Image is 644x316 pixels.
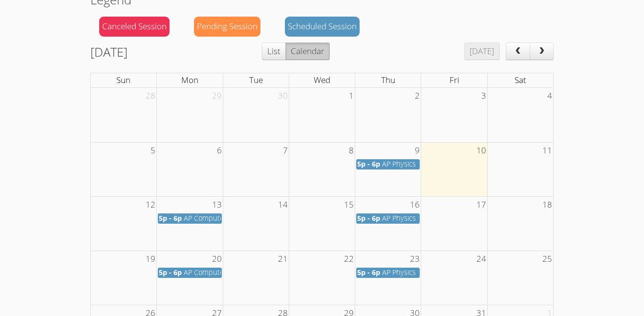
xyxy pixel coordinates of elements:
button: [DATE] [464,42,499,60]
span: AP Computer Science [184,268,253,277]
span: Sat [515,74,526,85]
span: 5p - 6p [159,268,182,277]
span: 2 [414,88,421,104]
button: prev [506,42,530,60]
span: 9 [414,143,421,159]
span: 12 [145,197,156,213]
span: 17 [475,197,487,213]
span: 23 [409,251,421,267]
span: 10 [475,143,487,159]
span: AP Physics 1 [382,213,422,223]
span: 8 [348,143,355,159]
span: 7 [282,143,289,159]
span: 3 [480,88,487,104]
div: Canceled Session [99,17,170,37]
span: AP Physics 1 [382,268,422,277]
span: 5p - 6p [357,268,380,277]
span: 29 [211,88,223,104]
span: 5 [150,143,156,159]
span: Sun [116,74,130,85]
h2: [DATE] [90,42,128,61]
a: 5p - 6p AP Physics 1 [356,213,420,224]
span: 30 [277,88,289,104]
span: Fri [450,74,459,85]
span: 15 [343,197,355,213]
span: Tue [249,74,263,85]
span: 1 [348,88,355,104]
a: 5p - 6p AP Physics 1 [356,159,420,169]
span: 13 [211,197,223,213]
button: List [262,42,286,60]
a: 5p - 6p AP Physics 1 [356,268,420,278]
span: Thu [381,74,395,85]
span: 5p - 6p [357,213,380,223]
span: Wed [314,74,330,85]
span: 14 [277,197,289,213]
span: AP Physics 1 [382,159,422,169]
span: 4 [546,88,553,104]
span: 22 [343,251,355,267]
button: next [530,42,554,60]
div: Pending Session [194,17,260,37]
span: 16 [409,197,421,213]
a: 5p - 6p AP Computer Science [158,268,221,278]
span: 20 [211,251,223,267]
span: 18 [541,197,553,213]
span: 28 [145,88,156,104]
div: Scheduled Session [285,17,360,37]
span: Mon [181,74,198,85]
span: 5p - 6p [357,159,380,169]
span: 11 [541,143,553,159]
span: 6 [216,143,223,159]
span: 21 [277,251,289,267]
span: 24 [475,251,487,267]
span: 5p - 6p [159,213,182,223]
a: 5p - 6p AP Computer Science [158,213,221,224]
span: 25 [541,251,553,267]
button: Calendar [285,42,330,60]
span: 19 [145,251,156,267]
span: AP Computer Science [184,213,253,223]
